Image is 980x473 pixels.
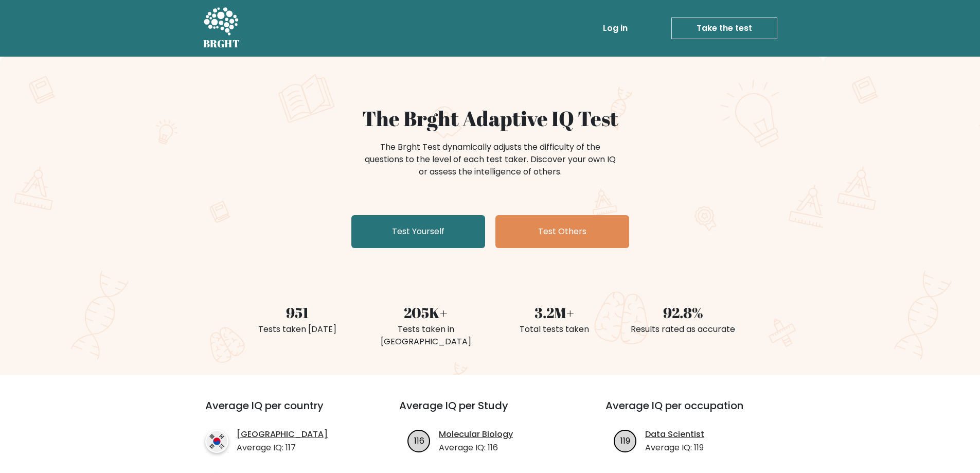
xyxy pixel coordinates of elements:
[605,399,787,424] h3: Average IQ per occupation
[620,434,630,446] text: 119
[599,18,632,39] a: Log in
[239,106,741,131] h1: The Brght Adaptive IQ Test
[368,323,484,348] div: Tests taken in [GEOGRAPHIC_DATA]
[625,323,741,336] div: Results rated as accurate
[439,442,513,454] p: Average IQ: 116
[203,4,240,52] a: BRGHT
[496,323,613,336] div: Total tests taken
[625,302,741,323] div: 92.8%
[237,442,328,454] p: Average IQ: 117
[239,323,355,336] div: Tests taken [DATE]
[495,215,629,248] a: Test Others
[368,302,484,323] div: 205K+
[439,428,513,441] a: Molecular Biology
[399,399,581,424] h3: Average IQ per Study
[496,302,613,323] div: 3.2M+
[645,442,704,454] p: Average IQ: 119
[239,302,355,323] div: 951
[414,434,424,446] text: 116
[671,17,777,39] a: Take the test
[645,428,704,441] a: Data Scientist
[237,428,328,441] a: [GEOGRAPHIC_DATA]
[362,141,619,178] div: The Brght Test dynamically adjusts the difficulty of the questions to the level of each test take...
[203,38,240,50] h5: BRGHT
[351,215,485,248] a: Test Yourself
[205,399,362,424] h3: Average IQ per country
[205,430,228,453] img: country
